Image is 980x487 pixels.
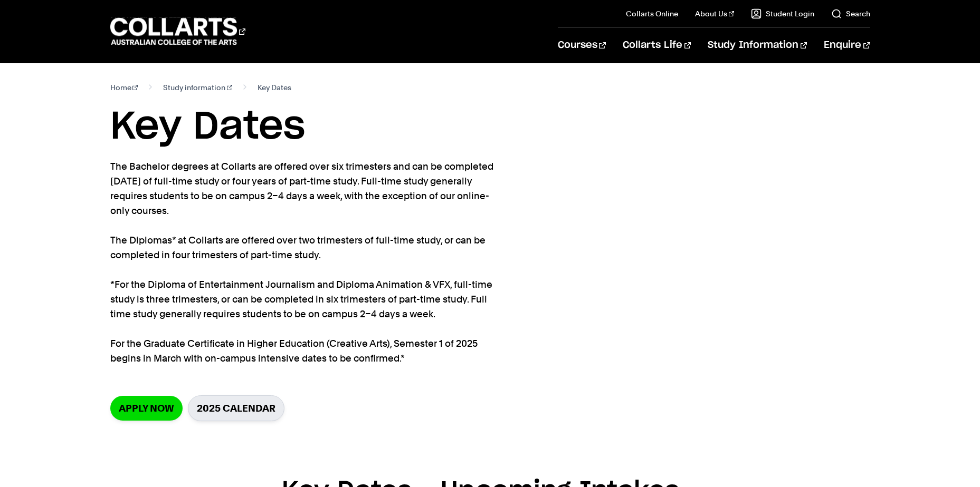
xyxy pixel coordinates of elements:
[163,80,232,95] a: Study information
[110,159,496,366] p: The Bachelor degrees at Collarts are offered over six trimesters and can be completed [DATE] of f...
[751,8,814,19] a: Student Login
[258,80,291,95] span: Key Dates
[110,103,870,151] h1: Key Dates
[831,8,870,19] a: Search
[824,28,870,63] a: Enquire
[695,8,734,19] a: About Us
[188,395,284,421] a: 2025 Calendar
[626,8,678,19] a: Collarts Online
[708,28,807,63] a: Study Information
[558,28,606,63] a: Courses
[110,16,245,46] div: Go to homepage
[110,396,183,421] a: Apply now
[623,28,691,63] a: Collarts Life
[110,80,138,95] a: Home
